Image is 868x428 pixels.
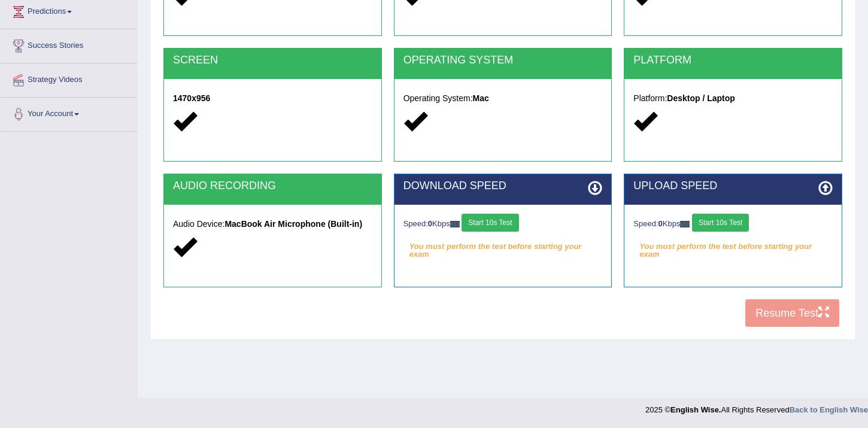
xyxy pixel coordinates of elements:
[428,219,432,228] strong: 0
[403,94,603,103] h5: Operating System:
[403,54,603,66] h2: OPERATING SYSTEM
[173,220,372,229] h5: Audio Device:
[645,398,868,415] div: 2025 © All Rights Reserved
[790,405,868,414] a: Back to English Wise
[173,93,210,103] strong: 1470x956
[173,54,372,66] h2: SCREEN
[633,238,833,256] em: You must perform the test before starting your exam
[633,214,833,235] div: Speed: Kbps
[1,29,137,59] a: Success Stories
[1,63,137,93] a: Strategy Videos
[403,238,603,256] em: You must perform the test before starting your exam
[692,214,749,232] button: Start 10s Test
[680,221,690,227] img: ajax-loader-fb-connection.gif
[1,98,137,128] a: Your Account
[462,214,518,232] button: Start 10s Test
[633,94,833,103] h5: Platform:
[403,180,603,192] h2: DOWNLOAD SPEED
[667,93,735,103] strong: Desktop / Laptop
[658,219,663,228] strong: 0
[403,214,603,235] div: Speed: Kbps
[473,93,489,103] strong: Mac
[224,219,362,229] strong: MacBook Air Microphone (Built-in)
[633,54,833,66] h2: PLATFORM
[670,405,721,414] strong: English Wise.
[633,180,833,192] h2: UPLOAD SPEED
[173,180,372,192] h2: AUDIO RECORDING
[450,221,460,227] img: ajax-loader-fb-connection.gif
